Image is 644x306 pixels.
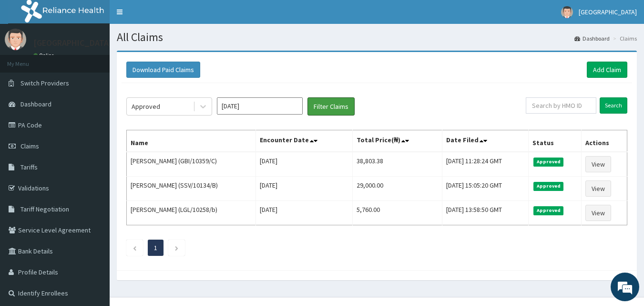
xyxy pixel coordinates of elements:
[20,163,38,171] span: Tariffs
[352,130,442,152] th: Total Price(₦)
[20,100,51,108] span: Dashboard
[126,62,200,78] button: Download Paid Claims
[526,97,596,114] input: Search by HMO ID
[20,205,69,213] span: Tariff Negotiation
[5,29,26,50] img: User Image
[256,201,352,225] td: [DATE]
[585,180,611,197] a: View
[256,152,352,177] td: [DATE]
[585,156,611,172] a: View
[600,97,627,114] input: Search
[156,5,179,28] div: Minimize live chat window
[20,79,69,87] span: Switch Providers
[533,158,563,166] span: Approved
[33,52,56,59] a: Online
[561,6,573,18] img: User Image
[533,206,563,215] span: Approved
[132,102,160,111] div: Approved
[533,182,563,190] span: Approved
[5,204,182,238] textarea: Type your message and hit 'Enter'
[256,177,352,201] td: [DATE]
[611,34,637,42] li: Claims
[256,130,352,152] th: Encounter Date
[574,34,610,42] a: Dashboard
[154,243,157,252] a: Page 1 is your current page
[127,201,256,225] td: [PERSON_NAME] (LGL/10258/b)
[442,152,528,177] td: [DATE] 11:28:24 GMT
[307,97,355,116] button: Filter Claims
[127,130,256,152] th: Name
[55,92,132,189] span: We're online!
[117,31,637,43] h1: All Claims
[33,39,112,47] p: [GEOGRAPHIC_DATA]
[217,97,303,115] input: Select Month and Year
[442,177,528,201] td: [DATE] 15:05:20 GMT
[442,130,528,152] th: Date Filed
[50,53,160,66] div: Chat with us now
[587,62,627,78] a: Add Claim
[585,205,611,221] a: View
[352,201,442,225] td: 5,760.00
[127,152,256,177] td: [PERSON_NAME] (GBI/10359/C)
[174,243,179,252] a: Next page
[133,243,137,252] a: Previous page
[352,177,442,201] td: 29,000.00
[579,8,637,16] span: [GEOGRAPHIC_DATA]
[18,48,39,72] img: d_794563401_company_1708531726252_794563401
[529,130,581,152] th: Status
[127,177,256,201] td: [PERSON_NAME] (SSV/10134/B)
[20,142,39,150] span: Claims
[352,152,442,177] td: 38,803.38
[442,201,528,225] td: [DATE] 13:58:50 GMT
[581,130,627,152] th: Actions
